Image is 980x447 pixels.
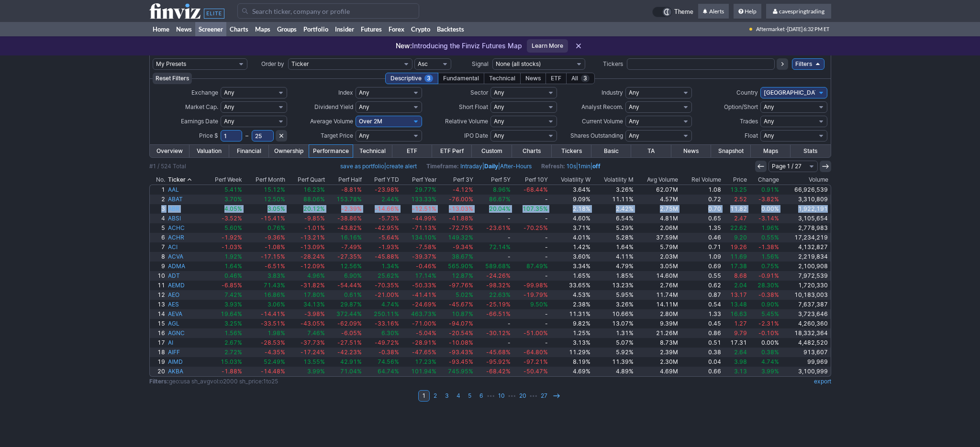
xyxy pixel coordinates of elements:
[287,233,326,242] a: -13.21%
[401,185,438,195] a: 29.77%
[379,234,399,241] span: -5.64%
[549,204,592,214] a: 2.18%
[438,242,475,252] a: -9.34%
[438,223,475,233] a: -72.75%
[475,252,512,262] a: -
[780,233,830,242] a: 17,234,219
[363,195,401,204] a: 2.44%
[363,223,401,233] a: -42.95%
[438,262,475,271] a: 565.90%
[363,185,401,195] a: -23.98%
[592,214,635,223] a: 6.54%
[500,163,532,170] a: After-Hours
[224,262,242,270] span: 1.64%
[150,242,167,252] a: 7
[549,214,592,223] a: 4.60%
[408,22,434,36] a: Crypto
[452,253,473,260] span: 38.67%
[780,185,830,195] a: 66,926,539
[264,186,285,193] span: 15.12%
[326,252,364,262] a: -27.35%
[301,253,325,260] span: -28.24%
[679,242,723,252] a: 0.71
[363,252,401,262] a: -45.88%
[546,73,567,84] div: ETF
[304,224,325,231] span: -1.01%
[336,196,362,203] span: 153.78%
[167,252,204,262] a: ACVA
[401,223,438,233] a: -71.13%
[512,242,549,252] a: -
[527,39,568,53] a: Learn More
[173,22,195,36] a: News
[449,224,473,231] span: -72.75%
[679,195,723,204] a: 0.72
[438,185,475,195] a: -4.12%
[549,195,592,204] a: 9.09%
[222,243,242,251] span: -1.03%
[679,185,723,195] a: 1.08
[401,242,438,252] a: -7.58%
[523,205,548,212] span: 107.35%
[412,215,436,222] span: -44.99%
[652,7,693,17] a: Theme
[635,242,680,252] a: 5.79M
[150,233,167,242] a: 6
[375,224,399,231] span: -42.95%
[226,22,252,36] a: Charts
[301,243,325,251] span: -13.09%
[381,262,399,270] span: 1.34%
[438,204,475,214] a: -13.03%
[252,22,274,36] a: Maps
[265,243,285,251] span: -1.08%
[635,252,680,262] a: 2.03M
[287,252,326,262] a: -28.24%
[224,253,242,260] span: 1.92%
[549,233,592,242] a: 4.01%
[189,145,229,157] a: Valuation
[363,204,401,214] a: -14.66%
[766,4,831,19] a: cavespringtrading
[493,186,511,193] span: 8.96%
[734,215,747,222] span: 2.47
[489,243,511,251] span: 72.14%
[150,252,167,262] a: 8
[761,186,779,193] span: 0.91%
[730,186,747,193] span: 13.25
[337,215,362,222] span: -38.86%
[150,195,167,204] a: 2
[748,252,780,262] a: 1.56%
[379,243,399,251] span: -1.93%
[204,242,244,252] a: -1.03%
[453,186,473,193] span: -4.12%
[204,195,244,204] a: 3.70%
[381,196,399,203] span: 2.44%
[167,223,204,233] a: ACHC
[592,242,635,252] a: 1.64%
[698,4,729,19] a: Alerts
[489,205,511,212] span: 20.04%
[204,204,244,214] a: 4.05%
[412,224,436,231] span: -71.13%
[635,233,680,242] a: 37.59M
[449,205,473,212] span: -13.03%
[723,262,748,271] a: 17.38
[332,22,357,36] a: Insider
[730,243,747,251] span: 19.26
[287,242,326,252] a: -13.09%
[484,163,498,170] a: Daily
[287,223,326,233] a: -1.01%
[758,215,779,222] span: -3.14%
[671,145,711,157] a: News
[195,22,226,36] a: Screener
[592,233,635,242] a: 5.28%
[204,185,244,195] a: 5.41%
[303,186,325,193] span: 16.23%
[326,195,364,204] a: 153.78%
[411,196,436,203] span: 133.33%
[204,214,244,223] a: -3.52%
[244,214,287,223] a: -15.41%
[401,262,438,271] a: -0.46%
[150,223,167,233] a: 5
[167,195,204,204] a: ABAT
